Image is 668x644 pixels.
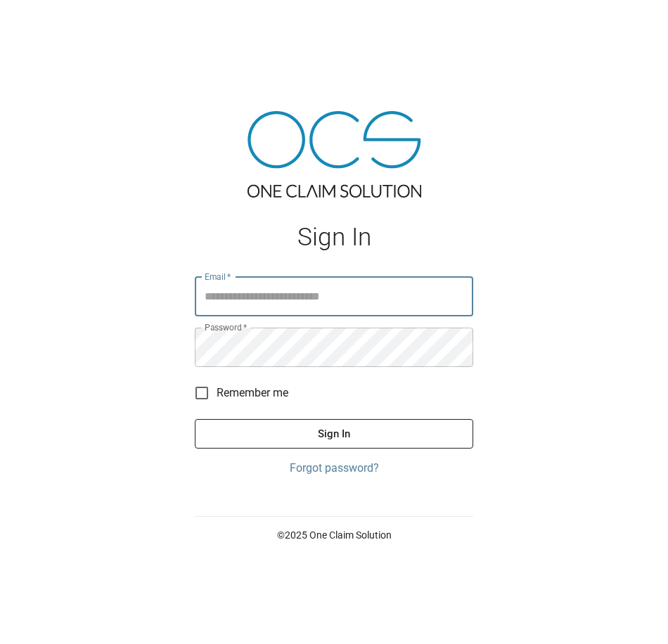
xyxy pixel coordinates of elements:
[17,8,73,37] img: ocs-logo-white-transparent.png
[195,419,473,449] button: Sign In
[205,271,231,283] label: Email
[195,223,473,252] h1: Sign In
[205,321,247,333] label: Password
[217,385,288,401] span: Remember me
[195,528,473,542] p: © 2025 One Claim Solution
[248,111,421,198] img: ocs-logo-tra.png
[195,460,473,477] a: Forgot password?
